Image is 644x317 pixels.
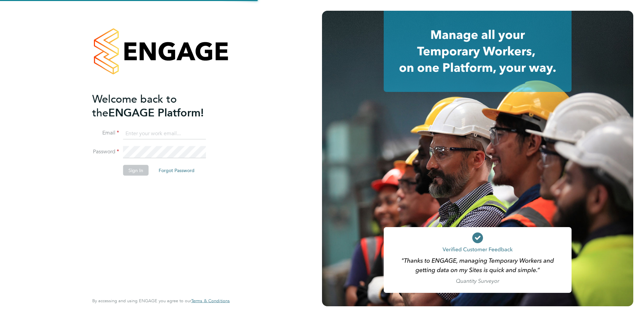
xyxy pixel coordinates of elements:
button: Forgot Password [153,165,200,176]
label: Password [92,148,119,155]
button: Sign In [123,165,149,176]
span: Terms & Conditions [191,298,230,304]
span: By accessing and using ENGAGE you agree to our [92,298,230,304]
input: Enter your work email... [123,127,206,140]
h2: ENGAGE Platform! [92,92,223,119]
span: Welcome back to the [92,92,177,119]
label: Email [92,129,119,137]
a: Terms & Conditions [191,298,230,304]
